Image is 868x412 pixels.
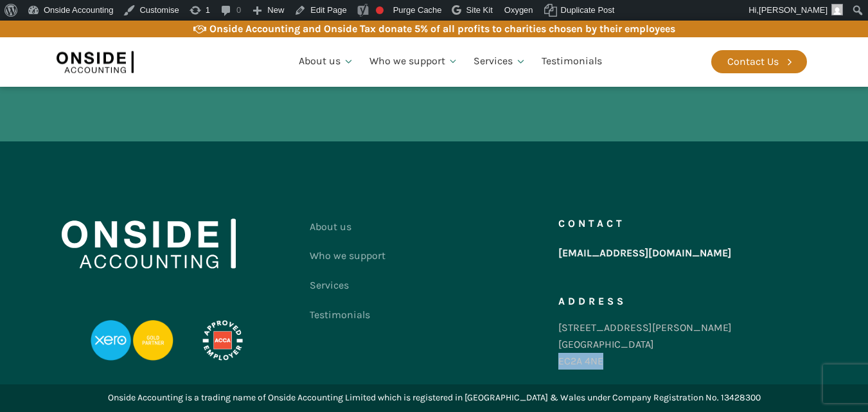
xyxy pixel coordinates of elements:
a: Services [310,271,385,300]
a: About us [291,40,362,84]
div: Focus keyphrase not set [376,6,384,14]
div: Onside Accounting is a trading name of Onside Accounting Limited which is registered in [GEOGRAPH... [108,391,761,405]
a: Who we support [310,241,385,271]
img: Onside Accounting [62,219,236,269]
a: Who we support [362,40,466,84]
a: Testimonials [534,40,610,84]
a: Testimonials [310,300,385,330]
h5: Contact [558,219,625,229]
a: Services [466,40,534,84]
a: Contact Us [711,50,807,73]
span: Site Kit [466,5,493,15]
h5: Address [558,296,626,307]
img: Onside Accounting [57,47,134,76]
a: About us [310,212,385,242]
a: [EMAIL_ADDRESS][DOMAIN_NAME] [558,242,731,265]
div: Onside Accounting and Onside Tax donate 5% of all profits to charities chosen by their employees [209,21,675,37]
span: [PERSON_NAME] [759,5,828,15]
img: APPROVED-EMPLOYER-PROFESSIONAL-DEVELOPMENT-REVERSED_LOGO [186,320,258,361]
div: Contact Us [727,53,779,70]
div: [STREET_ADDRESS][PERSON_NAME] [GEOGRAPHIC_DATA] EC2A 4NE [558,319,732,369]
